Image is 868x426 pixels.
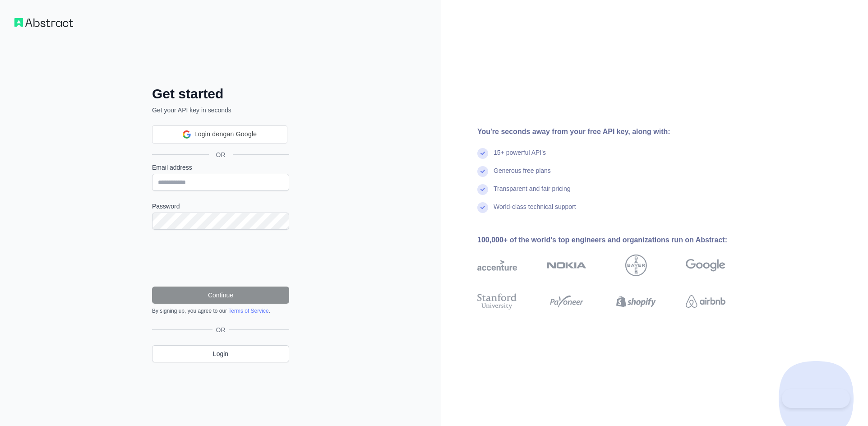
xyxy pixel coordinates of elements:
img: accenture [477,255,517,276]
img: stanford university [477,292,517,311]
div: Transparent and fair pricing [494,184,571,202]
span: OR [212,325,229,334]
img: shopify [616,292,656,311]
button: Continue [152,287,289,304]
span: Login dengan Google [194,130,257,139]
p: Get your API key in seconds [152,106,289,115]
div: 100,000+ of the world's top engineers and organizations run on Abstract: [477,235,754,245]
img: nokia [547,255,586,276]
img: Workflow [14,18,73,27]
iframe: Toggle Customer Support [782,389,850,408]
div: World-class technical support [494,202,576,220]
a: Terms of Service [228,308,268,314]
label: Password [152,202,289,211]
div: By signing up, you agree to our . [152,307,289,315]
div: Generous free plans [494,166,551,184]
img: check mark [477,148,488,159]
a: Login [152,345,289,362]
div: You're seconds away from your free API key, along with: [477,126,754,137]
img: check mark [477,166,488,177]
img: google [686,255,725,276]
iframe: reCAPTCHA [152,241,289,276]
span: OR [209,150,233,159]
img: airbnb [686,292,725,311]
h2: Get started [152,86,289,102]
img: bayer [625,255,647,276]
img: check mark [477,184,488,195]
div: Login dengan Google [152,125,287,144]
img: check mark [477,202,488,213]
label: Email address [152,163,289,172]
img: payoneer [547,292,586,311]
div: 15+ powerful API's [494,148,546,166]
